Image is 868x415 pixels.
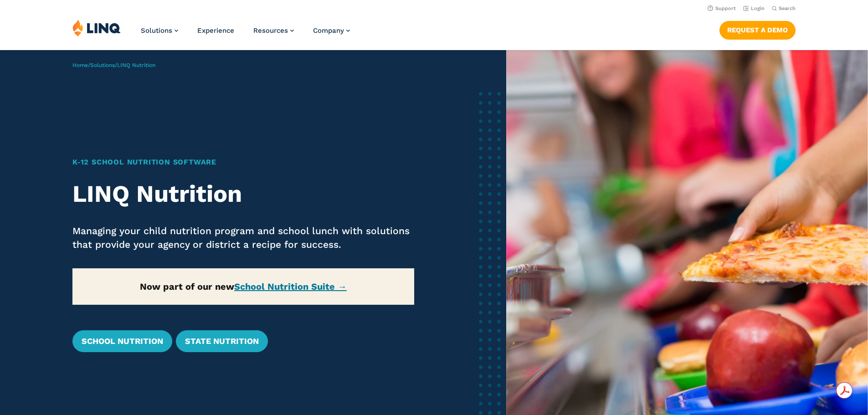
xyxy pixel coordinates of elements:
[141,26,178,35] a: Solutions
[253,26,288,35] span: Resources
[719,19,796,39] nav: Button Navigation
[234,281,347,292] a: School Nutrition Suite →
[90,62,115,68] a: Solutions
[719,21,796,39] a: Request a Demo
[72,62,88,68] a: Home
[253,26,294,35] a: Resources
[176,330,268,352] a: State Nutrition
[72,19,121,36] img: LINQ | K‑12 Software
[313,26,350,35] a: Company
[779,5,796,11] span: Search
[141,26,172,35] span: Solutions
[141,19,350,49] nav: Primary Navigation
[72,180,242,208] strong: LINQ Nutrition
[743,5,765,11] a: Login
[72,62,155,68] span: / /
[197,26,234,35] a: Experience
[117,62,155,68] span: LINQ Nutrition
[72,330,172,352] a: School Nutrition
[72,224,415,251] p: Managing your child nutrition program and school lunch with solutions that provide your agency or...
[708,5,736,11] a: Support
[772,5,796,12] button: Open Search Bar
[140,281,347,292] strong: Now part of our new
[313,26,344,35] span: Company
[72,157,415,168] h1: K‑12 School Nutrition Software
